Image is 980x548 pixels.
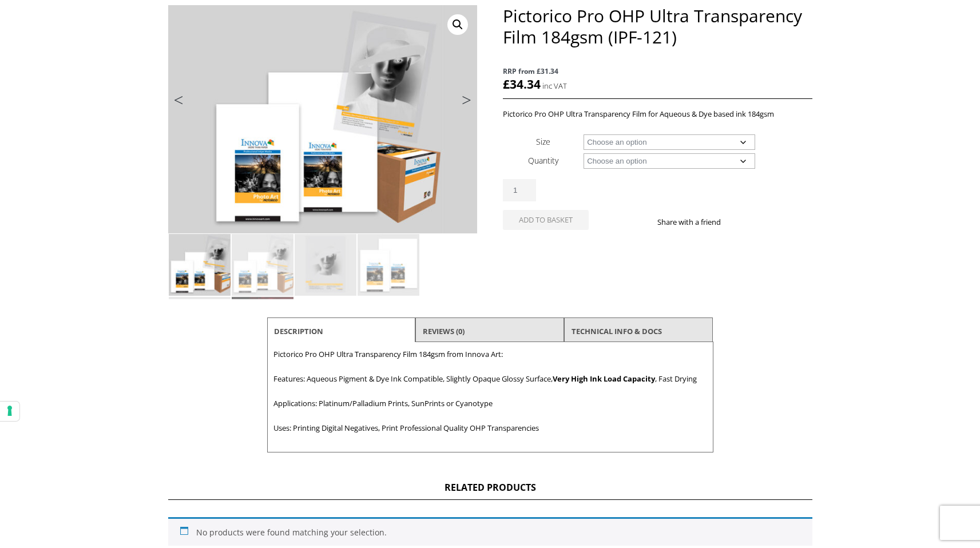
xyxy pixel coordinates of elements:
[274,321,323,341] a: Description
[572,321,662,341] a: TECHNICAL INFO & DOCS
[735,217,744,227] img: facebook sharing button
[273,397,707,410] p: Applications: Platinum/Palladium Prints, SunPrints or Cyanotype
[762,217,771,227] img: email sharing button
[553,374,655,384] strong: Very High Ink Load Capacity
[657,216,735,229] p: Share with a friend
[503,65,812,78] span: RRP from £31.34
[503,76,541,92] bdi: 34.34
[503,108,812,121] p: Pictorico Pro OHP Ultra Transparency Film for Aqueous & Dye based ink 184gsm
[168,481,812,500] h2: Related products
[503,179,536,201] input: Product quantity
[232,234,293,296] img: Pictorico Pro OHP Ultra Transparency Film 184gsm (IPF-121) - Image 2
[273,372,707,386] p: Features: Aqueous Pigment & Dye Ink Compatible, Slightly Opaque Glossy Surface, , Fast Drying
[168,517,812,546] div: No products were found matching your selection.
[423,321,465,341] a: Reviews (0)
[503,210,589,230] button: Add to basket
[528,155,558,166] label: Quantity
[169,297,231,359] img: Pictorico Pro OHP Ultra Transparency Film 184gsm (IPF-121) - Image 5
[169,234,231,296] img: Pictorico Pro OHP Ultra Transparency Film 184gsm (IPF-121)
[273,348,707,361] p: Pictorico Pro OHP Ultra Transparency Film 184gsm from Innova Art:
[273,422,707,435] p: Uses: Printing Digital Negatives, Print Professional Quality OHP Transparencies
[358,234,419,296] img: Pictorico Pro OHP Ultra Transparency Film 184gsm (IPF-121) - Image 4
[503,5,812,47] h1: Pictorico Pro OHP Ultra Transparency Film 184gsm (IPF-121)
[503,76,510,92] span: £
[536,136,550,147] label: Size
[295,234,356,296] img: Pictorico Pro OHP Ultra Transparency Film 184gsm (IPF-121) - Image 3
[232,297,293,359] img: Pictorico Pro OHP Ultra Transparency Film 184gsm (IPF-121) - Image 6
[748,217,757,227] img: twitter sharing button
[447,14,468,35] a: View full-screen image gallery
